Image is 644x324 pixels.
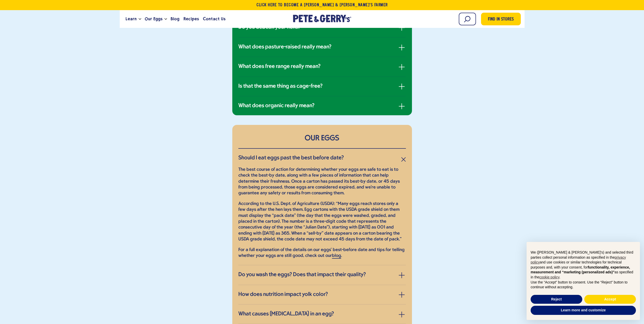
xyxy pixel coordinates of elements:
a: blog [332,253,341,259]
h3: How does nutrition impact yolk color? [238,291,328,298]
a: Recipes [181,12,201,26]
p: According to the U.S. Dept. of Agriculture (USDA): “Many eggs reach stores only a few days after ... [238,201,406,242]
h3: Is that the same thing as cage-free? [238,83,323,90]
button: Accept [584,295,636,304]
a: Contact Us [201,12,227,26]
a: Blog [169,12,181,26]
h3: What causes [MEDICAL_DATA] in an egg? [238,311,334,317]
button: Learn more and customize [531,306,636,315]
button: Reject [531,295,582,304]
p: Use the “Accept” button to consent. Use the “Reject” button to continue without accepting. [531,280,636,290]
span: Blog [171,16,179,22]
a: cookie policy [539,275,559,279]
span: Recipes [183,16,199,22]
span: Our Eggs [145,16,162,22]
h3: What does pasture-raised really mean? [238,44,331,50]
a: Learn [123,12,139,26]
a: Our Eggs [143,12,164,26]
div: Notice [523,238,644,324]
button: Open the dropdown menu for Our Eggs [164,18,167,20]
button: Open the dropdown menu for Learn [139,18,141,20]
span: Find in Stores [488,16,514,23]
p: For a full explanation of the details on our eggs' best-before date and tips for telling whether ... [238,247,406,259]
h3: Do you wash the eggs? Does that impact their quality? [238,272,366,278]
h3: What does free range really mean? [238,63,321,70]
h3: What does organic really mean? [238,103,315,109]
h3: Should I eat eggs past the best before date? [238,155,344,161]
span: Contact Us [203,16,225,22]
p: The best course of action for determining whether your eggs are safe to eat is to check the best-... [238,167,406,196]
input: Search [459,13,476,25]
span: Learn [126,16,137,22]
a: Find in Stores [481,13,521,25]
h2: OUR EGGS [238,134,406,143]
p: We ([PERSON_NAME] & [PERSON_NAME]'s) and selected third parties collect personal information as s... [531,250,636,280]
